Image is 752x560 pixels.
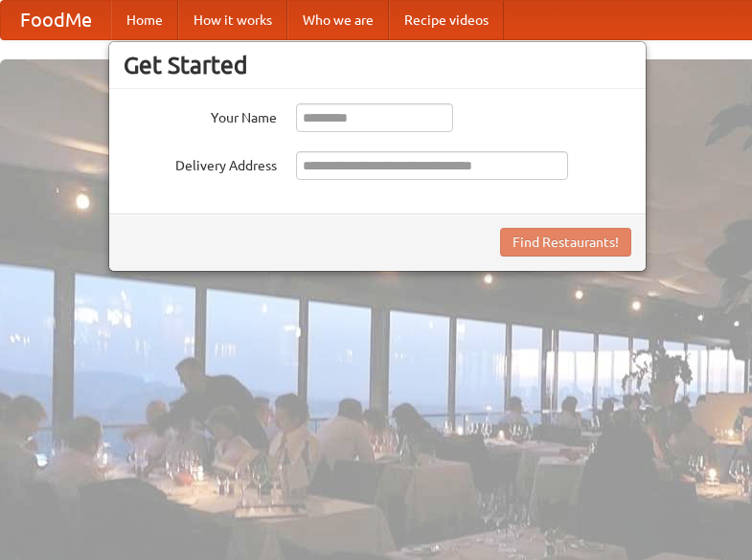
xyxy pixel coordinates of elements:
[1,1,111,39] a: FoodMe
[287,1,389,39] a: Who we are
[124,151,277,175] label: Delivery Address
[500,228,631,257] button: Find Restaurants!
[124,51,631,79] h3: Get Started
[389,1,504,39] a: Recipe videos
[111,1,178,39] a: Home
[178,1,287,39] a: How it works
[124,103,277,127] label: Your Name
